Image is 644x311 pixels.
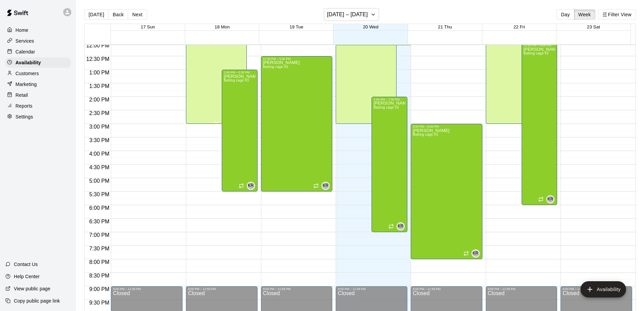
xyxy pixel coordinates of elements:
[5,25,71,35] a: Home
[16,70,39,77] p: Customers
[5,79,71,89] div: Marketing
[5,101,71,111] a: Reports
[289,24,303,29] button: 19 Tue
[85,56,111,62] span: 12:30 PM
[488,287,555,291] div: 9:00 PM – 11:59 PM
[188,287,256,291] div: 9:00 PM – 11:59 PM
[141,24,155,29] button: 17 Sun
[16,48,35,55] p: Calendar
[5,112,71,122] a: Settings
[88,219,111,224] span: 6:30 PM
[413,287,480,291] div: 9:00 PM – 11:59 PM
[411,124,482,259] div: 3:00 PM – 8:00 PM: Available
[215,24,230,29] button: 18 Mon
[398,223,403,230] span: KR
[247,182,255,190] div: Katie Rohrer
[524,44,555,47] div: 12:00 PM – 6:00 PM
[88,151,111,157] span: 4:00 PM
[413,125,480,128] div: 3:00 PM – 8:00 PM
[524,51,549,55] span: Batting cage #3
[88,83,111,89] span: 1:30 PM
[338,287,405,291] div: 9:00 PM – 11:59 PM
[324,8,379,21] button: [DATE] – [DATE]
[5,68,71,79] a: Customers
[14,297,60,304] p: Copy public page link
[16,103,32,109] p: Reports
[84,9,109,20] button: [DATE]
[88,192,111,197] span: 5:30 PM
[88,246,111,251] span: 7:30 PM
[587,24,600,29] button: 23 Sat
[323,182,329,189] span: KR
[14,261,38,268] p: Contact Us
[388,224,394,229] span: Recurring availability
[598,9,636,20] button: Filter View
[88,273,111,279] span: 8:30 PM
[14,285,50,292] p: View public page
[88,232,111,238] span: 7:00 PM
[472,249,480,258] div: Katie Rohrer
[263,57,331,61] div: 12:30 PM – 5:30 PM
[263,287,331,291] div: 9:00 PM – 11:59 PM
[88,178,111,184] span: 5:00 PM
[16,92,28,98] p: Retail
[546,195,554,203] div: Katie Rohrer
[16,27,28,34] p: Home
[413,133,438,136] span: Batting cage #3
[224,79,249,82] span: Batting cage #3
[16,81,37,88] p: Marketing
[16,38,34,44] p: Services
[522,43,557,205] div: 12:00 PM – 6:00 PM: Available
[313,183,319,188] span: Recurring availability
[5,36,71,46] a: Services
[88,286,111,292] span: 9:00 PM
[563,287,630,291] div: 9:00 PM – 11:59 PM
[88,97,111,103] span: 2:00 PM
[5,47,71,57] a: Calendar
[263,65,288,69] span: Batting cage #3
[473,250,478,257] span: KR
[14,273,40,280] p: Help Center
[374,106,399,109] span: Batting cage #3
[486,16,547,124] div: 11:00 AM – 3:00 PM: Available
[5,58,71,68] a: Availability
[514,24,525,29] button: 22 Fri
[16,113,33,120] p: Settings
[363,24,379,29] button: 20 Wed
[374,98,405,101] div: 2:00 PM – 7:00 PM
[5,90,71,100] a: Retail
[88,259,111,265] span: 8:00 PM
[372,97,407,232] div: 2:00 PM – 7:00 PM: Available
[224,71,256,74] div: 1:00 PM – 5:30 PM
[88,300,111,306] span: 9:30 PM
[548,196,553,203] span: KR
[397,222,405,230] div: Katie Rohrer
[128,9,147,20] button: Next
[261,56,333,192] div: 12:30 PM – 5:30 PM: Available
[574,9,595,20] button: Week
[438,24,452,29] button: 21 Thu
[88,164,111,170] span: 4:30 PM
[580,281,626,297] button: add
[88,110,111,116] span: 2:30 PM
[222,70,258,192] div: 1:00 PM – 5:30 PM: Available
[538,197,544,202] span: Recurring availability
[248,182,254,189] span: KR
[88,70,111,75] span: 1:00 PM
[556,9,574,20] button: Day
[463,251,469,256] span: Recurring availability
